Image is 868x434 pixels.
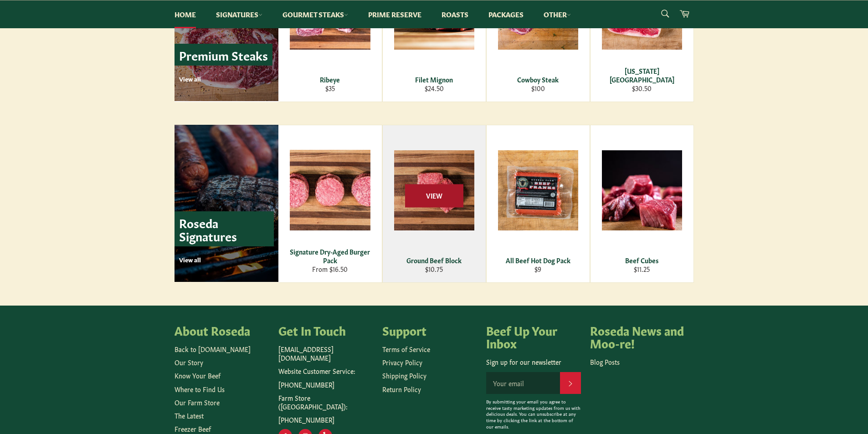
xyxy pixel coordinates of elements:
[596,66,688,84] div: [US_STATE][GEOGRAPHIC_DATA]
[492,75,584,84] div: Cowboy Steak
[175,411,204,420] a: The Latest
[284,247,376,265] div: Signature Dry-Aged Burger Pack
[596,84,688,92] div: $30.50
[284,75,376,84] div: Ribeye
[382,384,421,393] a: Return Policy
[492,84,584,92] div: $100
[382,125,486,283] a: Ground Beef Block Ground Beef Block $10.75 View
[284,265,376,273] div: From $16.50
[534,0,580,28] a: Other
[432,0,478,28] a: Roasts
[273,0,357,28] a: Gourmet Steaks
[486,357,581,366] p: Sign up for our newsletter
[486,398,581,430] p: By submitting your email you agree to receive tasty marketing updates from us with delicious deal...
[290,150,370,230] img: Signature Dry-Aged Burger Pack
[492,265,584,273] div: $9
[486,324,581,349] h4: Beef Up Your Inbox
[278,367,373,375] p: Website Customer Service:
[278,380,373,389] p: [PHONE_NUMBER]
[590,324,685,349] h4: Roseda News and Moo-re!
[405,184,463,207] span: View
[284,84,376,92] div: $35
[175,125,278,282] a: Roseda Signatures View all
[382,371,426,380] a: Shipping Policy
[602,150,682,230] img: Beef Cubes
[596,256,688,265] div: Beef Cubes
[175,324,269,337] h4: About Roseda
[479,0,533,28] a: Packages
[175,398,220,407] a: Our Farm Store
[498,150,578,230] img: All Beef Hot Dog Pack
[175,384,225,393] a: Where to Find Us
[207,0,272,28] a: Signatures
[278,125,382,283] a: Signature Dry-Aged Burger Pack Signature Dry-Aged Burger Pack From $16.50
[175,424,211,433] a: Freezer Beef
[388,84,480,92] div: $24.50
[278,393,373,411] p: Farm Store ([GEOGRAPHIC_DATA]):
[165,0,205,28] a: Home
[382,357,422,367] a: Privacy Policy
[590,125,694,283] a: Beef Cubes Beef Cubes $11.25
[179,255,274,264] p: View all
[175,344,251,353] a: Back to [DOMAIN_NAME]
[382,324,477,337] h4: Support
[492,256,584,265] div: All Beef Hot Dog Pack
[175,44,272,66] p: Premium Steaks
[382,344,430,353] a: Terms of Service
[486,125,590,283] a: All Beef Hot Dog Pack All Beef Hot Dog Pack $9
[388,75,480,84] div: Filet Mignon
[359,0,431,28] a: Prime Reserve
[175,211,274,246] p: Roseda Signatures
[278,345,373,363] p: [EMAIL_ADDRESS][DOMAIN_NAME]
[596,265,688,273] div: $11.25
[175,357,203,367] a: Our Story
[278,415,373,424] p: [PHONE_NUMBER]
[486,372,560,394] input: Your email
[179,75,272,83] p: View all
[175,371,221,380] a: Know Your Beef
[590,357,620,366] a: Blog Posts
[278,324,373,337] h4: Get In Touch
[388,256,480,265] div: Ground Beef Block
